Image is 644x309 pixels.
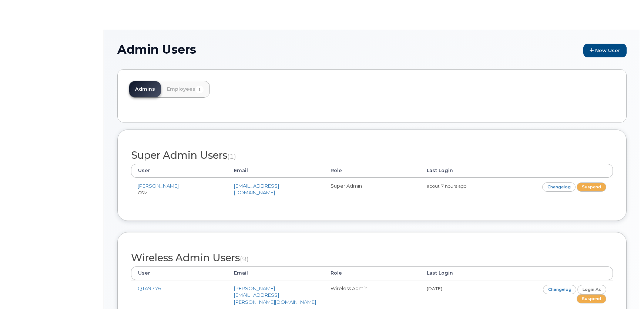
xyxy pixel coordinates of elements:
small: about 7 hours ago [427,183,466,189]
th: User [131,164,227,177]
h2: Wireless Admin Users [131,252,613,263]
th: User [131,266,227,280]
a: Admins [129,81,161,97]
a: New User [583,44,627,57]
a: Employees1 [161,81,209,97]
a: Login as [577,285,606,294]
a: Suspend [577,294,606,303]
td: Super Admin [324,178,420,201]
small: (9) [240,255,249,263]
th: Role [324,164,420,177]
a: QTA9776 [138,285,161,291]
th: Email [227,266,323,280]
a: Suspend [577,182,606,192]
a: Changelog [543,285,577,294]
small: CSM [138,190,148,195]
small: (1) [227,152,236,160]
th: Last Login [420,164,516,177]
a: [PERSON_NAME][EMAIL_ADDRESS][PERSON_NAME][DOMAIN_NAME] [234,285,316,305]
th: Last Login [420,266,516,280]
h1: Admin Users [117,43,627,57]
a: Changelog [542,182,576,192]
small: [DATE] [427,286,442,291]
span: 1 [195,86,204,93]
th: Email [227,164,323,177]
th: Role [324,266,420,280]
a: [EMAIL_ADDRESS][DOMAIN_NAME] [234,183,279,196]
a: [PERSON_NAME] [138,183,179,189]
h2: Super Admin Users [131,150,613,161]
